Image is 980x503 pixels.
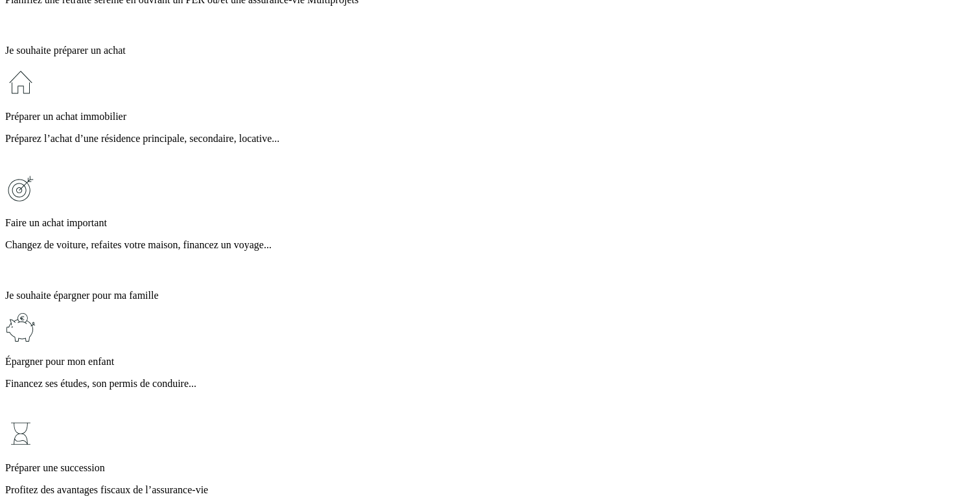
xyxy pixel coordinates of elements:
p: Profitez des avantages fiscaux de l’assurance-vie [5,484,975,496]
p: Je souhaite épargner pour ma famille [5,290,975,301]
p: Changez de voiture, refaites votre maison, financez un voyage... [5,239,975,251]
p: Financez ses études, son permis de conduire... [5,378,975,390]
p: Préparez l’achat d’une résidence principale, secondaire, locative... [5,133,975,145]
p: Je souhaite préparer un achat [5,45,975,56]
p: Préparer un achat immobilier [5,111,975,123]
p: Faire un achat important [5,217,975,229]
p: Préparer une succession [5,462,975,474]
p: Épargner pour mon enfant [5,356,975,368]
